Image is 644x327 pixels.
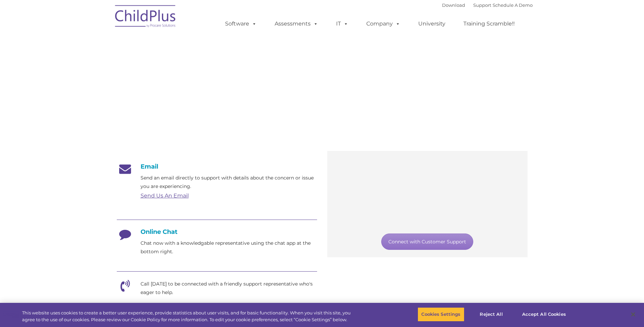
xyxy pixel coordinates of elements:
[268,17,325,31] a: Assessments
[411,17,452,31] a: University
[141,239,317,256] p: Chat now with a knowledgable representative using the chat app at the bottom right.
[442,2,533,8] font: |
[141,174,317,191] p: Send an email directly to support with details about the concern or issue you are experiencing.
[470,307,513,322] button: Reject All
[626,307,641,322] button: Close
[418,307,464,322] button: Cookies Settings
[22,310,354,323] div: This website uses cookies to create a better user experience, provide statistics about user visit...
[442,2,465,8] a: Download
[141,280,317,297] p: Call [DATE] to be connected with a friendly support representative who's eager to help.
[518,307,570,322] button: Accept All Cookies
[141,192,189,199] a: Send Us An Email
[329,17,355,31] a: IT
[493,2,533,8] a: Schedule A Demo
[457,17,521,31] a: Training Scramble!!
[218,17,263,31] a: Software
[112,0,180,34] img: ChildPlus by Procare Solutions
[473,2,491,8] a: Support
[117,163,317,170] h4: Email
[360,17,407,31] a: Company
[381,234,473,250] a: Connect with Customer Support
[117,228,317,236] h4: Online Chat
